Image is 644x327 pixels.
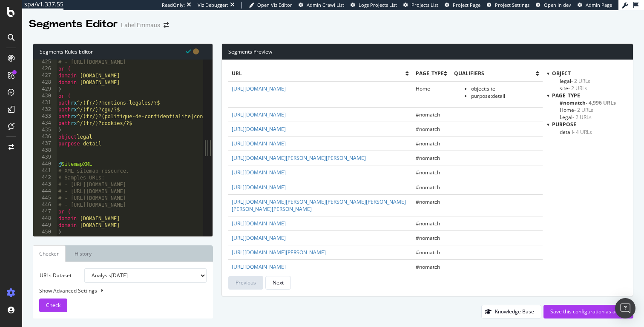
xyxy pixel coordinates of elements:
[586,99,616,106] span: - 4,996 URLs
[416,85,430,92] span: Home
[471,85,539,92] li: object : site
[560,128,592,136] span: Click to filter purpose on detail
[416,140,440,147] span: #nomatch
[232,111,286,118] a: [URL][DOMAIN_NAME]
[552,92,580,99] span: page_type
[33,161,57,168] div: 440
[232,249,326,256] a: [URL][DOMAIN_NAME][PERSON_NAME]
[33,134,57,140] div: 436
[568,85,587,92] span: - 2 URLs
[33,208,57,215] div: 447
[416,249,440,256] span: #nomatch
[487,2,529,9] a: Project Settings
[471,92,539,100] li: purpose : detail
[39,299,67,312] button: Check
[232,184,286,191] a: [URL][DOMAIN_NAME]
[33,86,57,93] div: 429
[33,79,57,86] div: 428
[273,279,284,286] div: Next
[186,47,191,55] span: Syntax is valid
[33,195,57,202] div: 445
[481,308,541,315] a: Knowledge Base
[121,21,160,29] div: Label Emmaus
[265,276,291,290] button: Next
[232,125,286,133] a: [URL][DOMAIN_NAME]
[307,2,344,8] span: Admin Crawl List
[552,121,576,128] span: purpose
[416,70,444,77] span: page_type
[228,276,263,290] button: Previous
[550,308,627,315] div: Save this configuration as active
[416,125,440,133] span: #nomatch
[359,2,397,8] span: Logs Projects List
[416,220,440,227] span: #nomatch
[560,106,593,114] span: Click to filter page_type on Home
[33,202,57,208] div: 446
[33,59,57,65] div: 425
[33,127,57,134] div: 435
[33,147,57,154] div: 438
[249,2,292,9] a: Open Viz Editor
[33,93,57,100] div: 430
[193,47,199,55] span: You have unsaved modifications
[164,22,169,28] div: arrow-right-arrow-left
[416,111,440,118] span: #nomatch
[232,154,366,162] a: [URL][DOMAIN_NAME][PERSON_NAME][PERSON_NAME]
[416,234,440,242] span: #nomatch
[495,2,529,8] span: Project Settings
[454,70,536,77] span: qualifiers
[586,2,612,8] span: Admin Page
[543,305,633,318] button: Save this configuration as active
[68,245,98,262] a: History
[299,2,344,9] a: Admin Crawl List
[33,106,57,113] div: 432
[232,140,286,147] a: [URL][DOMAIN_NAME]
[232,220,286,227] a: [URL][DOMAIN_NAME]
[416,198,440,205] span: #nomatch
[232,85,286,92] a: [URL][DOMAIN_NAME]
[578,2,612,9] a: Admin Page
[29,17,118,31] div: Segments Editor
[495,308,534,315] div: Knowledge Base
[416,263,440,270] span: #nomatch
[257,2,292,8] span: Open Viz Editor
[571,77,590,85] span: - 2 URLs
[162,2,185,9] div: ReadOnly:
[33,120,57,127] div: 434
[236,279,256,286] div: Previous
[33,168,57,174] div: 441
[33,100,57,106] div: 431
[573,128,592,136] span: - 4 URLs
[33,268,78,283] label: URLs Dataset
[560,85,587,92] span: Click to filter object on site
[232,169,286,176] a: [URL][DOMAIN_NAME]
[445,2,480,9] a: Project Page
[198,2,228,9] div: Viz Debugger:
[560,114,592,121] span: Click to filter page_type on Legal
[33,245,66,262] a: Checker
[222,44,633,60] div: Segments Preview
[33,188,57,195] div: 444
[572,114,592,121] span: - 2 URLs
[33,215,57,222] div: 448
[544,2,571,8] span: Open in dev
[416,184,440,191] span: #nomatch
[411,2,438,8] span: Projects List
[615,298,635,318] div: Open Intercom Messenger
[416,154,440,162] span: #nomatch
[33,154,57,161] div: 439
[552,70,571,77] span: object
[560,99,616,106] span: Click to filter page_type on #nomatch
[33,181,57,188] div: 443
[574,106,593,114] span: - 2 URLs
[351,2,397,9] a: Logs Projects List
[33,65,57,72] div: 426
[33,229,57,236] div: 450
[33,72,57,79] div: 427
[403,2,438,9] a: Projects List
[560,77,590,85] span: Click to filter object on legal
[232,234,286,242] a: [URL][DOMAIN_NAME]
[33,140,57,147] div: 437
[33,113,57,120] div: 433
[33,236,57,242] div: 451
